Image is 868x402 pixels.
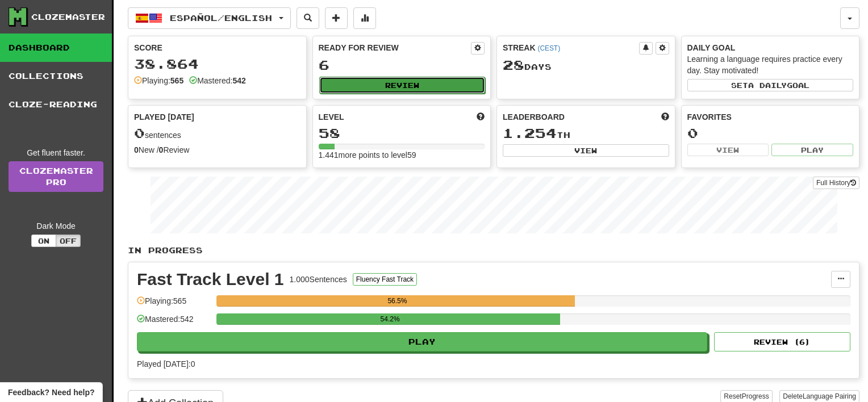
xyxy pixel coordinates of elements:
[220,313,560,325] div: 54.2%
[477,111,485,123] span: Score more points to level up
[319,126,485,140] div: 58
[170,13,272,23] span: Español / English
[748,81,787,89] span: a daily
[290,274,347,285] div: 1.000 Sentences
[687,126,854,140] div: 0
[319,42,471,53] div: Ready for Review
[661,111,669,123] span: This week in points, UTC
[687,111,854,123] div: Favorites
[9,147,103,158] div: Get fluent faster.
[714,332,850,351] button: Review (6)
[319,77,486,94] button: Review
[813,177,859,189] button: Full History
[8,387,94,398] span: Open feedback widget
[319,58,485,72] div: 6
[503,144,669,157] button: View
[325,7,348,29] button: Add sentence to collection
[687,53,854,76] div: Learning a language requires practice every day. Stay motivated!
[742,392,769,400] span: Progress
[137,295,211,314] div: Playing: 565
[137,313,211,332] div: Mastered: 542
[31,11,105,23] div: Clozemaster
[9,220,103,232] div: Dark Mode
[503,125,557,141] span: 1.254
[319,149,485,161] div: 1.441 more points to level 59
[134,144,301,156] div: New / Review
[687,144,769,156] button: View
[134,75,183,86] div: Playing:
[128,245,859,256] p: In Progress
[503,58,669,73] div: Day s
[503,111,565,123] span: Leaderboard
[134,125,145,141] span: 0
[503,126,669,141] div: th
[771,144,853,156] button: Play
[353,273,417,286] button: Fluency Fast Track
[56,235,81,247] button: Off
[137,332,707,351] button: Play
[220,295,574,307] div: 56.5%
[189,75,246,86] div: Mastered:
[128,7,291,29] button: Español/English
[687,79,854,91] button: Seta dailygoal
[134,111,194,123] span: Played [DATE]
[134,126,301,141] div: sentences
[803,392,856,400] span: Language Pairing
[232,76,245,85] strong: 542
[170,76,183,85] strong: 565
[159,145,164,154] strong: 0
[353,7,376,29] button: More stats
[687,42,854,53] div: Daily Goal
[503,42,639,53] div: Streak
[537,44,560,52] a: (CEST)
[503,57,524,73] span: 28
[137,271,284,288] div: Fast Track Level 1
[297,7,319,29] button: Search sentences
[134,42,301,53] div: Score
[134,57,301,71] div: 38.864
[31,235,56,247] button: On
[9,161,103,192] a: ClozemasterPro
[319,111,344,123] span: Level
[134,145,139,154] strong: 0
[137,359,195,368] span: Played [DATE]: 0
